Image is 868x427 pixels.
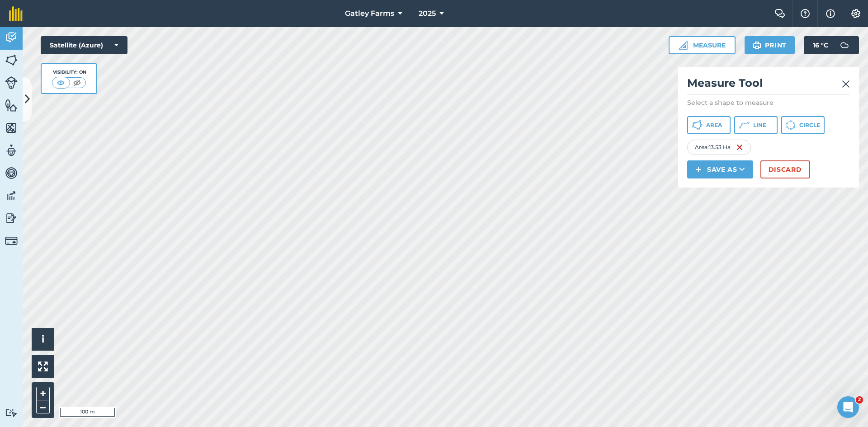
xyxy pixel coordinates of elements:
[5,408,18,417] img: svg+xml;base64,PD94bWwgdmVyc2lvbj0iMS4wIiBlbmNvZGluZz0idXRmLTgiPz4KPCEtLSBHZW5lcmF0b3I6IEFkb2JlIE...
[813,36,828,54] span: 16 ° C
[837,396,859,418] iframe: Intercom live chat
[736,142,743,153] img: svg+xml;base64,PHN2ZyB4bWxucz0iaHR0cDovL3d3dy53My5vcmcvMjAwMC9zdmciIHdpZHRoPSIxNiIgaGVpZ2h0PSIyNC...
[669,36,736,54] button: Measure
[41,36,127,54] button: Satellite (Azure)
[753,40,761,51] img: svg+xml;base64,PHN2ZyB4bWxucz0iaHR0cDovL3d3dy53My5vcmcvMjAwMC9zdmciIHdpZHRoPSIxOSIgaGVpZ2h0PSIyNC...
[5,76,18,89] img: svg+xml;base64,PD94bWwgdmVyc2lvbj0iMS4wIiBlbmNvZGluZz0idXRmLTgiPz4KPCEtLSBHZW5lcmF0b3I6IEFkb2JlIE...
[5,235,18,247] img: svg+xml;base64,PD94bWwgdmVyc2lvbj0iMS4wIiBlbmNvZGluZz0idXRmLTgiPz4KPCEtLSBHZW5lcmF0b3I6IEFkb2JlIE...
[753,122,766,129] span: Line
[706,122,722,129] span: Area
[734,116,778,134] button: Line
[679,41,688,50] img: Ruler icon
[345,8,394,19] span: Gatley Farms
[800,9,811,18] img: A question mark icon
[5,144,18,157] img: svg+xml;base64,PD94bWwgdmVyc2lvbj0iMS4wIiBlbmNvZGluZz0idXRmLTgiPz4KPCEtLSBHZW5lcmF0b3I6IEFkb2JlIE...
[856,396,863,404] span: 2
[804,36,859,54] button: 16 °C
[687,140,751,155] div: Area : 13.53 Ha
[760,160,810,178] button: Discard
[774,9,785,18] img: Two speech bubbles overlapping with the left bubble in the forefront
[5,166,18,180] img: svg+xml;base64,PD94bWwgdmVyc2lvbj0iMS4wIiBlbmNvZGluZz0idXRmLTgiPz4KPCEtLSBHZW5lcmF0b3I6IEFkb2JlIE...
[52,69,86,76] div: Visibility: On
[36,387,50,400] button: +
[5,99,18,112] img: svg+xml;base64,PHN2ZyB4bWxucz0iaHR0cDovL3d3dy53My5vcmcvMjAwMC9zdmciIHdpZHRoPSI1NiIgaGVpZ2h0PSI2MC...
[9,6,23,21] img: fieldmargin Logo
[687,98,850,107] p: Select a shape to measure
[38,361,48,371] img: Four arrows, one pointing top left, one top right, one bottom right and the last bottom left
[799,122,820,129] span: Circle
[5,31,18,44] img: svg+xml;base64,PD94bWwgdmVyc2lvbj0iMS4wIiBlbmNvZGluZz0idXRmLTgiPz4KPCEtLSBHZW5lcmF0b3I6IEFkb2JlIE...
[5,53,18,67] img: svg+xml;base64,PHN2ZyB4bWxucz0iaHR0cDovL3d3dy53My5vcmcvMjAwMC9zdmciIHdpZHRoPSI1NiIgaGVpZ2h0PSI2MC...
[36,400,50,413] button: –
[745,36,795,54] button: Print
[5,211,18,225] img: svg+xml;base64,PD94bWwgdmVyc2lvbj0iMS4wIiBlbmNvZGluZz0idXRmLTgiPz4KPCEtLSBHZW5lcmF0b3I6IEFkb2JlIE...
[842,79,850,89] img: svg+xml;base64,PHN2ZyB4bWxucz0iaHR0cDovL3d3dy53My5vcmcvMjAwMC9zdmciIHdpZHRoPSIyMiIgaGVpZ2h0PSIzMC...
[695,164,702,175] img: svg+xml;base64,PHN2ZyB4bWxucz0iaHR0cDovL3d3dy53My5vcmcvMjAwMC9zdmciIHdpZHRoPSIxNCIgaGVpZ2h0PSIyNC...
[5,189,18,202] img: svg+xml;base64,PD94bWwgdmVyc2lvbj0iMS4wIiBlbmNvZGluZz0idXRmLTgiPz4KPCEtLSBHZW5lcmF0b3I6IEFkb2JlIE...
[826,8,835,19] img: svg+xml;base64,PHN2ZyB4bWxucz0iaHR0cDovL3d3dy53My5vcmcvMjAwMC9zdmciIHdpZHRoPSIxNyIgaGVpZ2h0PSIxNy...
[687,160,753,178] button: Save as
[781,116,825,134] button: Circle
[55,78,66,87] img: svg+xml;base64,PHN2ZyB4bWxucz0iaHR0cDovL3d3dy53My5vcmcvMjAwMC9zdmciIHdpZHRoPSI1MCIgaGVpZ2h0PSI0MC...
[687,116,731,134] button: Area
[835,36,854,54] img: svg+xml;base64,PD94bWwgdmVyc2lvbj0iMS4wIiBlbmNvZGluZz0idXRmLTgiPz4KPCEtLSBHZW5lcmF0b3I6IEFkb2JlIE...
[71,78,83,87] img: svg+xml;base64,PHN2ZyB4bWxucz0iaHR0cDovL3d3dy53My5vcmcvMjAwMC9zdmciIHdpZHRoPSI1MCIgaGVpZ2h0PSI0MC...
[850,9,861,18] img: A cog icon
[32,328,54,351] button: i
[5,121,18,135] img: svg+xml;base64,PHN2ZyB4bWxucz0iaHR0cDovL3d3dy53My5vcmcvMjAwMC9zdmciIHdpZHRoPSI1NiIgaGVpZ2h0PSI2MC...
[687,76,850,94] h2: Measure Tool
[42,333,44,345] span: i
[419,8,436,19] span: 2025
